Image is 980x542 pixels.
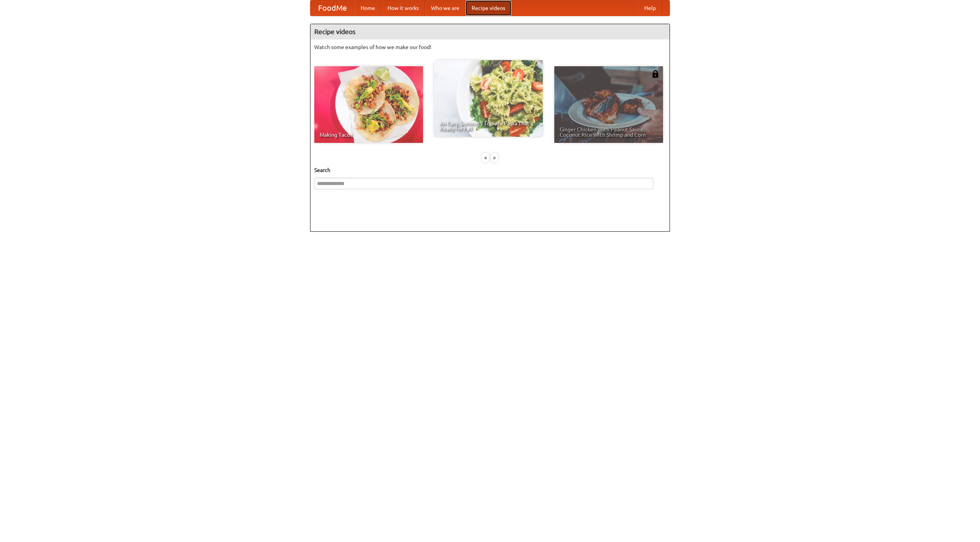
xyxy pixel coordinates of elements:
a: Home [354,0,381,16]
div: » [491,153,498,162]
a: Who we are [425,0,465,16]
p: Watch some examples of how we make our food! [314,43,666,51]
a: FoodMe [310,0,354,16]
img: 483408.png [652,70,659,78]
a: Help [638,0,662,16]
span: An Easy, Summery Tomato Pasta That's Ready for Fall [439,121,537,131]
div: « [482,153,489,162]
a: Making Tacos [314,66,423,143]
h4: Recipe videos [310,24,670,39]
a: How it works [381,0,425,16]
a: Recipe videos [465,0,511,16]
span: Making Tacos [320,132,418,138]
h5: Search [314,166,666,174]
a: An Easy, Summery Tomato Pasta That's Ready for Fall [434,60,543,137]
